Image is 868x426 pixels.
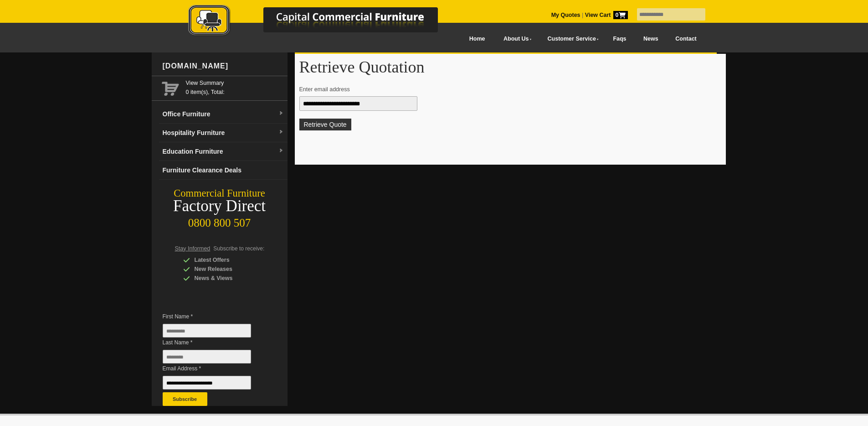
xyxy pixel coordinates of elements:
img: Capital Commercial Furniture Logo [163,5,482,38]
div: Commercial Furniture [152,187,288,200]
a: Office Furnituredropdown [159,105,288,124]
div: Factory Direct [152,200,288,213]
span: Subscribe to receive: [213,245,264,252]
div: New Releases [183,265,270,274]
a: Customer Service [537,29,604,49]
span: Stay Informed [175,245,211,252]
input: Email Address * [163,376,251,390]
a: Hospitality Furnituredropdown [159,124,288,142]
span: 0 item(s), Total: [186,78,284,95]
div: 0800 800 507 [152,212,288,229]
button: Subscribe [163,392,207,406]
img: dropdown [278,111,284,116]
a: My Quotes [551,12,580,18]
a: View Cart0 [583,12,627,18]
div: [DOMAIN_NAME] [159,52,288,80]
img: dropdown [278,148,284,154]
strong: View Cart [585,12,628,18]
input: Last Name * [163,350,251,364]
p: Enter email address [299,85,713,94]
a: About Us [493,29,537,49]
a: View Summary [186,78,284,88]
a: Furniture Clearance Deals [159,161,288,180]
a: Faqs [605,29,635,49]
img: dropdown [278,130,284,135]
h1: Retrieve Quotation [299,58,721,76]
a: News [635,29,667,49]
a: Capital Commercial Furniture Logo [163,5,482,41]
span: Email Address * [163,364,265,373]
input: First Name * [163,324,251,338]
div: Latest Offers [183,255,270,265]
a: Education Furnituredropdown [159,142,288,161]
span: 0 [613,11,628,19]
div: News & Views [183,274,270,283]
button: Retrieve Quote [299,119,351,130]
a: Contact [667,29,705,49]
span: Last Name * [163,338,265,347]
span: First Name * [163,312,265,321]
